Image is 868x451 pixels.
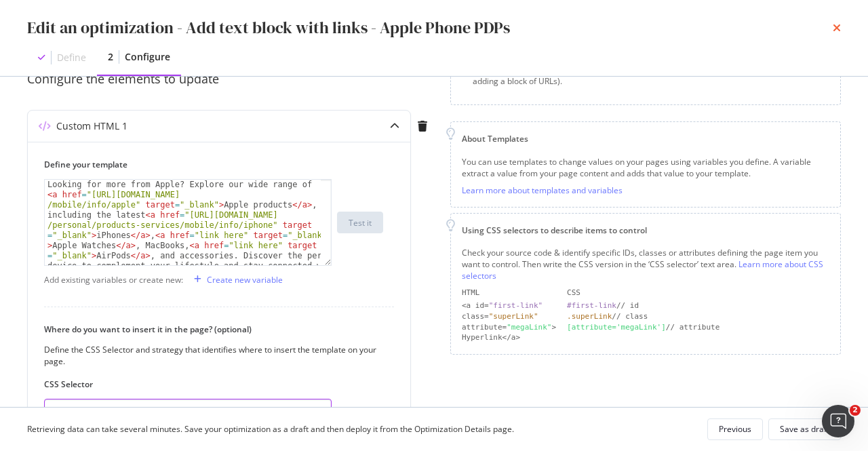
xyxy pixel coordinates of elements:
[833,16,841,39] div: times
[507,323,551,332] div: "megaLink"
[27,71,434,88] div: Configure the elements to update
[567,311,829,322] div: // class
[822,405,854,437] iframe: Intercom live chat
[567,322,829,333] div: // attribute
[337,212,383,233] button: Test it
[567,301,616,310] div: #first-link
[567,300,829,311] div: // id
[462,156,829,179] div: You can use templates to change values on your pages using variables you define. A variable extra...
[462,332,556,343] div: Hyperlink</a>
[780,423,829,435] div: Save as draft
[125,50,170,64] div: Configure
[44,378,383,390] label: CSS Selector
[462,247,829,281] div: Check your source code & identify specific IDs, classes or attributes defining the page item you ...
[707,418,763,440] button: Previous
[56,119,127,133] div: Custom HTML 1
[462,288,556,298] div: HTML
[567,323,666,332] div: [attribute='megaLink']
[489,312,538,321] div: "superLink"
[489,301,542,310] div: "first-link"
[567,312,612,321] div: .superLink
[349,217,372,229] div: Test it
[27,423,514,435] div: Retrieving data can take several minutes. Save your optimization as a draft and then deploy it fr...
[462,322,556,333] div: attribute= >
[44,274,183,286] div: Add existing variables or create new:
[57,51,86,64] div: Define
[768,418,841,440] button: Save as draft
[44,399,332,441] textarea: section[aria-labelledby='accordion-title-1']
[462,224,829,236] div: Using CSS selectors to describe items to control
[44,159,383,170] label: Define your template
[44,344,383,367] div: Define the CSS Selector and strategy that identifies where to insert the template on your page.
[108,50,113,64] div: 2
[207,274,283,286] div: Create new variable
[27,16,510,39] div: Edit an optimization - Add text block with links - Apple Phone PDPs
[189,269,283,290] button: Create new variable
[462,258,823,281] a: Learn more about CSS selectors
[462,133,829,144] div: About Templates
[44,323,383,335] label: Where do you want to insert it in the page? (optional)
[462,300,556,311] div: <a id=
[719,423,751,435] div: Previous
[462,311,556,322] div: class=
[462,184,623,196] a: Learn more about templates and variables
[567,288,829,298] div: CSS
[850,405,861,416] span: 2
